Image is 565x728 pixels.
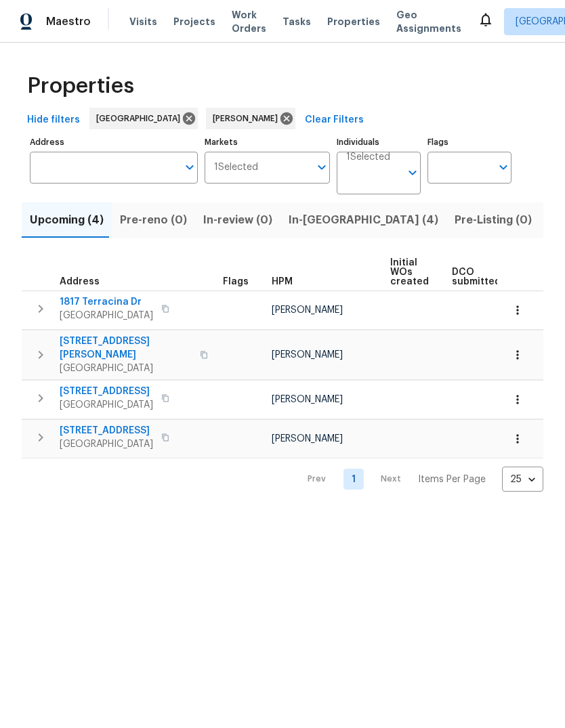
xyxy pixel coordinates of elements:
[272,434,343,444] span: [PERSON_NAME]
[272,305,343,315] span: [PERSON_NAME]
[120,211,187,230] span: Pre-reno (0)
[337,138,421,146] label: Individuals
[213,112,283,125] span: [PERSON_NAME]
[305,112,364,129] span: Clear Filters
[30,138,198,146] label: Address
[180,158,199,177] button: Open
[46,15,91,28] span: Maestro
[272,277,293,286] span: HPM
[89,108,198,129] div: [GEOGRAPHIC_DATA]
[206,108,295,129] div: [PERSON_NAME]
[502,462,543,497] div: 25
[223,277,249,286] span: Flags
[403,163,422,182] button: Open
[96,112,186,125] span: [GEOGRAPHIC_DATA]
[60,295,153,309] span: 1817 Terracina Dr
[60,362,192,375] span: [GEOGRAPHIC_DATA]
[452,267,501,286] span: DCO submitted
[396,8,461,35] span: Geo Assignments
[312,158,331,177] button: Open
[129,15,157,28] span: Visits
[272,350,343,360] span: [PERSON_NAME]
[203,211,272,230] span: In-review (0)
[27,112,80,129] span: Hide filters
[494,158,513,177] button: Open
[232,8,266,35] span: Work Orders
[60,437,153,451] span: [GEOGRAPHIC_DATA]
[327,15,380,28] span: Properties
[173,15,215,28] span: Projects
[289,211,438,230] span: In-[GEOGRAPHIC_DATA] (4)
[295,467,543,492] nav: Pagination Navigation
[282,17,311,26] span: Tasks
[22,108,85,133] button: Hide filters
[60,309,153,322] span: [GEOGRAPHIC_DATA]
[455,211,532,230] span: Pre-Listing (0)
[299,108,369,133] button: Clear Filters
[60,335,192,362] span: [STREET_ADDRESS][PERSON_NAME]
[272,395,343,404] span: [PERSON_NAME]
[60,398,153,412] span: [GEOGRAPHIC_DATA]
[346,152,390,163] span: 1 Selected
[427,138,511,146] label: Flags
[60,385,153,398] span: [STREET_ADDRESS]
[205,138,331,146] label: Markets
[390,258,429,286] span: Initial WOs created
[60,277,100,286] span: Address
[30,211,104,230] span: Upcoming (4)
[27,79,134,93] span: Properties
[60,424,153,437] span: [STREET_ADDRESS]
[343,469,364,490] a: Goto page 1
[214,162,258,173] span: 1 Selected
[418,473,486,486] p: Items Per Page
